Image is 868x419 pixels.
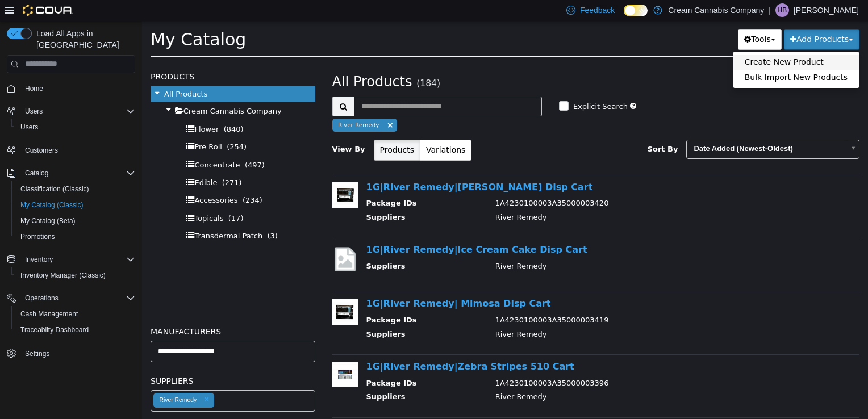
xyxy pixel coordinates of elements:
[16,323,135,337] span: Traceabilty Dashboard
[190,224,216,252] img: missing-image.png
[506,124,536,132] span: Sort By
[85,121,105,130] span: (254)
[428,80,486,91] label: Explicit Search
[52,140,98,148] span: Concentrate
[775,3,789,17] div: Hunter Bailey
[224,191,345,205] th: Suppliers
[11,322,140,338] button: Traceabilty Dashboard
[345,370,706,384] td: River Remedy
[20,166,53,180] button: Catalog
[52,211,120,219] span: Transdermal Patch
[2,290,140,306] button: Operations
[224,340,432,351] a: 1G|River Remedy|Zebra Stripes 510 Cart
[82,104,102,112] span: (840)
[778,3,787,17] span: HB
[224,370,345,384] th: Suppliers
[25,349,49,358] span: Settings
[345,191,706,205] td: River Remedy
[11,197,140,213] button: My Catalog (Classic)
[52,104,77,112] span: Flower
[86,193,102,202] span: (17)
[196,100,237,107] span: River Remedy
[20,271,106,280] span: Inventory Manager (Classic)
[16,120,43,134] a: Users
[25,294,59,303] span: Operations
[20,82,48,95] a: Home
[11,119,140,135] button: Users
[190,161,216,187] img: 150
[9,304,173,317] h5: Manufacturers
[20,309,78,319] span: Cash Management
[52,175,95,183] span: Accessories
[52,157,75,166] span: Edible
[16,182,135,196] span: Classification (Classic)
[80,157,100,166] span: (271)
[2,252,140,267] button: Inventory
[20,253,57,266] button: Inventory
[624,16,624,17] span: Dark Mode
[345,177,706,191] td: 1A4230100003A35000003420
[32,28,135,51] span: Load All Apps in [GEOGRAPHIC_DATA]
[52,121,80,130] span: Pre Roll
[769,3,771,17] p: |
[22,69,65,77] span: All Products
[20,104,47,118] button: Users
[20,104,135,118] span: Users
[224,240,345,254] th: Suppliers
[2,80,140,97] button: Home
[591,33,717,49] a: Create New Product
[224,223,445,234] a: 1G|River Remedy|Ice Cream Cake Disp Cart
[20,347,54,361] a: Settings
[16,230,135,244] span: Promotions
[2,165,140,181] button: Catalog
[232,119,278,140] button: Products
[126,211,136,219] span: (3)
[52,193,81,202] span: Topicals
[190,278,216,304] img: 150
[544,119,717,138] a: Date Added (Newest-Oldest)
[16,182,94,196] a: Classification (Classic)
[20,144,62,157] a: Customers
[20,253,135,266] span: Inventory
[17,375,55,383] div: River Remedy
[16,323,93,337] a: Traceabilty Dashboard
[224,161,451,171] a: 1G|River Remedy|[PERSON_NAME] Disp Cart
[20,185,89,194] span: Classification (Classic)
[11,181,140,197] button: Classification (Classic)
[2,103,140,119] button: Users
[20,200,84,209] span: My Catalog (Classic)
[23,5,73,16] img: Cova
[9,49,173,62] h5: Products
[190,53,270,69] span: All Products
[2,345,140,361] button: Settings
[16,198,88,212] a: My Catalog (Classic)
[20,325,89,334] span: Traceabilty Dashboard
[642,8,717,29] button: Add Products
[345,357,706,371] td: 1A4230100003A35000003396
[20,143,135,157] span: Customers
[278,119,329,140] button: Variations
[25,255,53,264] span: Inventory
[20,291,135,305] span: Operations
[20,216,76,225] span: My Catalog (Beta)
[25,84,43,93] span: Home
[16,269,110,282] a: Inventory Manager (Classic)
[9,353,173,367] h5: Suppliers
[16,269,135,282] span: Inventory Manager (Classic)
[345,294,706,308] td: 1A4230100003A35000003419
[20,81,135,95] span: Home
[16,198,135,212] span: My Catalog (Classic)
[20,291,63,305] button: Operations
[16,230,60,244] a: Promotions
[668,3,764,17] p: Cream Cannabis Company
[103,140,123,148] span: (497)
[20,232,55,241] span: Promotions
[16,214,80,228] a: My Catalog (Beta)
[545,119,702,137] span: Date Added (Newest-Oldest)
[20,166,135,180] span: Catalog
[25,107,43,116] span: Users
[345,240,706,254] td: River Remedy
[274,57,298,68] small: (184)
[25,146,58,155] span: Customers
[16,307,135,321] span: Cash Management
